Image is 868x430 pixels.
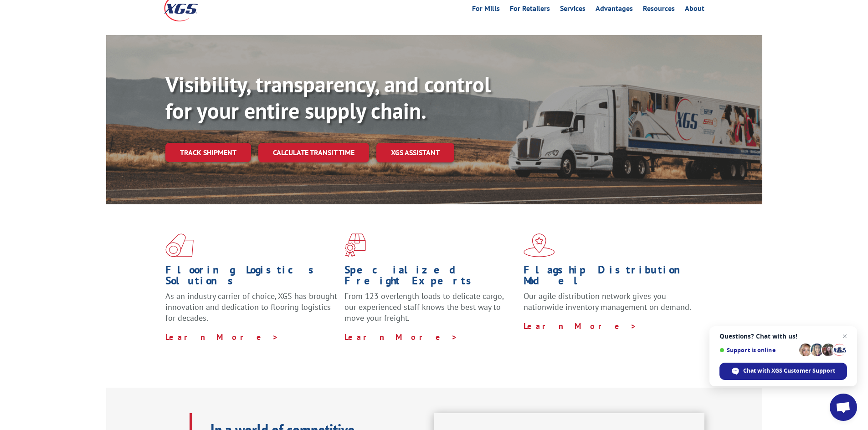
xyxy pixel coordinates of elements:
h1: Specialized Freight Experts [344,264,517,291]
a: Resources [643,5,675,15]
img: xgs-icon-total-supply-chain-intelligence-red [165,233,194,257]
span: Support is online [719,347,796,354]
span: Our agile distribution network gives you nationwide inventory management on demand. [524,291,691,312]
a: Calculate transit time [258,143,369,162]
img: xgs-icon-focused-on-flooring-red [344,233,366,257]
p: From 123 overlength loads to delicate cargo, our experienced staff knows the best way to move you... [344,291,517,331]
span: Chat with XGS Customer Support [719,363,847,380]
span: As an industry carrier of choice, XGS has brought innovation and dedication to flooring logistics... [165,291,337,323]
a: For Mills [472,5,500,15]
span: Questions? Chat with us! [719,333,847,340]
img: xgs-icon-flagship-distribution-model-red [524,233,555,257]
a: Services [560,5,586,15]
h1: Flooring Logistics Solutions [165,264,338,291]
a: Learn More > [165,332,279,342]
a: Open chat [830,394,857,421]
h1: Flagship Distribution Model [524,264,696,291]
a: Advantages [596,5,633,15]
a: XGS ASSISTANT [376,143,454,162]
b: Visibility, transparency, and control for your entire supply chain. [165,70,491,125]
a: About [685,5,704,15]
a: Learn More > [524,321,637,331]
a: Track shipment [165,143,251,162]
a: For Retailers [510,5,550,15]
span: Chat with XGS Customer Support [743,367,835,375]
a: Learn More > [344,332,458,342]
